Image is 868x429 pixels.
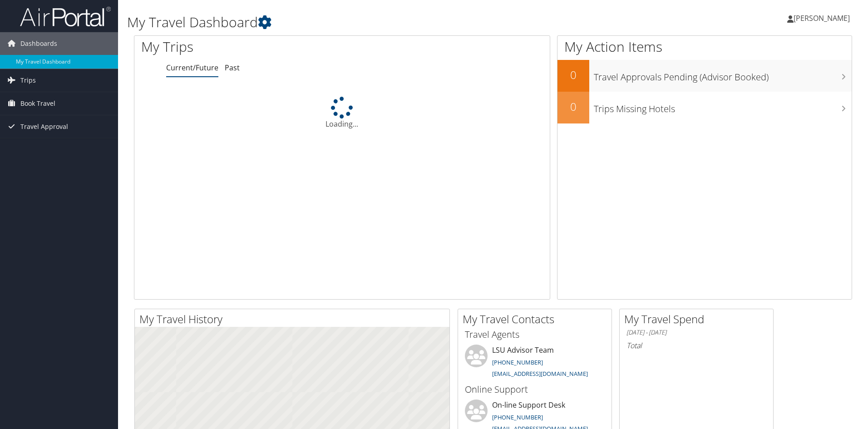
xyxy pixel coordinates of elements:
h6: Total [626,340,766,350]
h1: My Trips [141,37,370,56]
h3: Online Support [465,383,605,396]
a: Past [225,63,240,73]
img: airportal-logo.png [20,6,111,27]
div: Loading... [134,97,550,129]
a: 0Trips Missing Hotels [557,92,852,123]
h1: My Action Items [557,37,852,56]
h3: Trips Missing Hotels [594,98,852,115]
a: [PHONE_NUMBER] [492,358,543,366]
a: [PHONE_NUMBER] [492,413,543,421]
span: Dashboards [20,32,57,55]
a: [PERSON_NAME] [787,5,859,32]
h6: [DATE] - [DATE] [626,328,766,337]
h2: 0 [557,99,589,114]
h3: Travel Agents [465,328,605,341]
a: Current/Future [166,63,218,73]
h1: My Travel Dashboard [127,13,615,32]
span: Travel Approval [20,115,68,138]
h2: My Travel History [139,311,449,327]
span: Trips [20,69,36,92]
a: [EMAIL_ADDRESS][DOMAIN_NAME] [492,370,588,378]
span: [PERSON_NAME] [794,13,850,23]
h2: 0 [557,67,589,83]
h2: My Travel Contacts [463,311,612,327]
li: LSU Advisor Team [460,345,609,382]
h3: Travel Approvals Pending (Advisor Booked) [594,66,852,84]
a: 0Travel Approvals Pending (Advisor Booked) [557,60,852,92]
h2: My Travel Spend [624,311,773,327]
span: Book Travel [20,92,55,115]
